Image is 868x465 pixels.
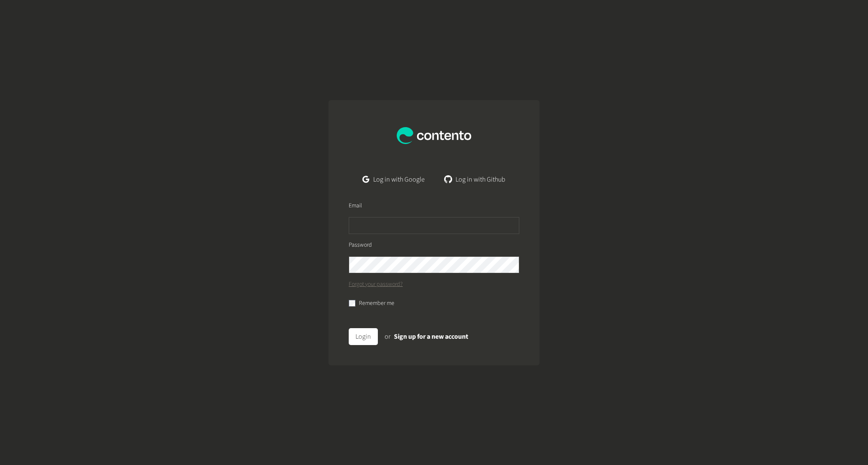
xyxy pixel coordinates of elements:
[438,171,512,188] a: Log in with Github
[394,332,468,341] a: Sign up for a new account
[349,328,378,345] button: Login
[385,332,391,341] span: or
[349,241,372,250] label: Password
[349,201,362,210] label: Email
[349,280,403,289] a: Forgot your password?
[359,299,394,308] label: Remember me
[356,171,431,188] a: Log in with Google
